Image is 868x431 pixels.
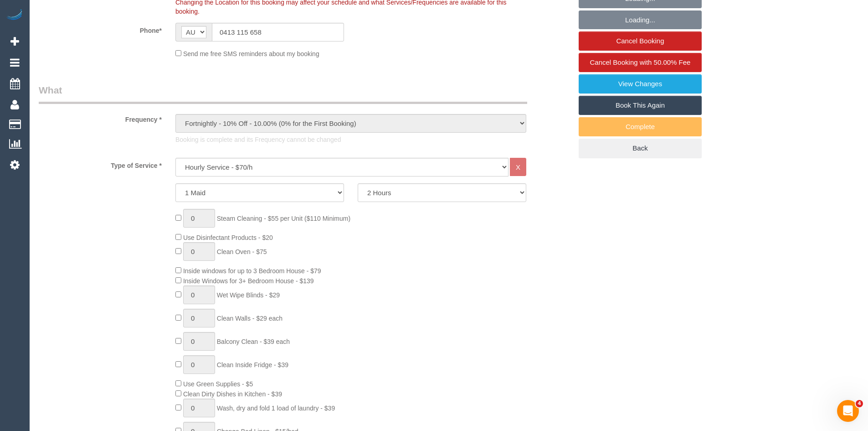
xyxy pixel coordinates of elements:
[217,315,282,322] span: Clean Walls - $29 each
[5,9,24,22] img: Automaid Logo
[175,135,526,144] p: Booking is complete and its Frequency cannot be changed
[217,215,350,222] span: Steam Cleaning - $55 per Unit ($110 Minimum)
[217,405,335,412] span: Wash, dry and fold 1 load of laundry - $39
[217,248,267,255] span: Clean Oven - $75
[590,58,691,66] span: Cancel Booking with 50.00% Fee
[212,23,344,42] input: Phone*
[217,361,288,369] span: Clean Inside Fridge - $39
[579,53,702,72] a: Cancel Booking with 50.00% Fee
[32,112,169,124] label: Frequency *
[32,158,169,170] label: Type of Service *
[579,74,702,93] a: View Changes
[32,23,169,35] label: Phone*
[183,234,273,241] span: Use Disinfectant Products - $20
[183,267,321,275] span: Inside windows for up to 3 Bedroom House - $79
[183,390,282,398] span: Clean Dirty Dishes in Kitchen - $39
[183,277,314,285] span: Inside Windows for 3+ Bedroom House - $139
[837,400,859,422] iframe: Intercom live chat
[217,291,280,299] span: Wet Wipe Blinds - $29
[579,96,702,115] a: Book This Again
[183,380,253,388] span: Use Green Supplies - $5
[183,50,319,57] span: Send me free SMS reminders about my booking
[856,400,863,407] span: 4
[579,31,702,51] a: Cancel Booking
[39,83,527,104] legend: What
[579,139,702,158] a: Back
[217,338,290,345] span: Balcony Clean - $39 each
